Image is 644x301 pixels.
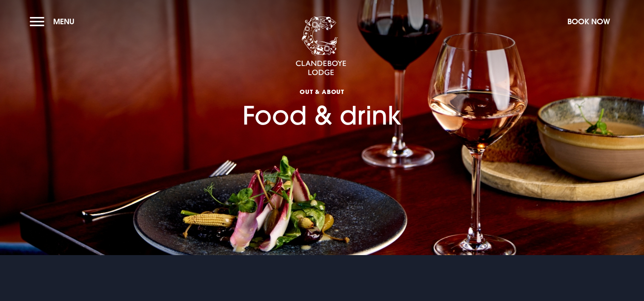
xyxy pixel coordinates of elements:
span: Menu [53,17,74,26]
h1: Food & drink [243,50,401,131]
button: Book Now [563,12,614,31]
span: OUT & ABOUT [243,88,401,96]
img: Clandeboye Lodge [295,17,346,76]
button: Menu [30,12,79,31]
